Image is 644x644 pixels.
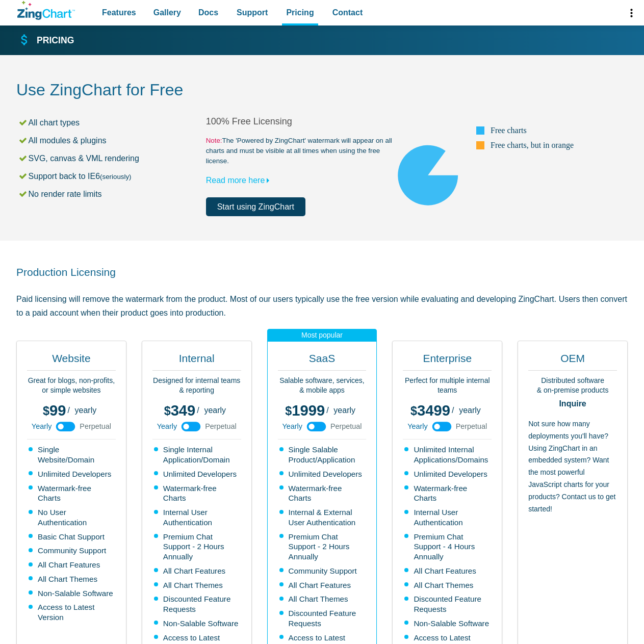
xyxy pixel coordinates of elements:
a: Read more here [206,176,274,185]
span: / [197,406,199,415]
small: (seriously) [100,173,131,181]
li: Single Website/Domain [29,445,116,465]
h2: 100% Free Licensing [206,116,396,127]
li: Watermark-free Charts [29,483,116,504]
span: Yearly [282,423,302,430]
li: No render rate limits [18,187,206,201]
li: Internal User Authentication [404,507,492,528]
li: Watermark-free Charts [404,483,492,504]
li: Community Support [279,566,367,576]
li: Unlimited Developers [404,469,492,479]
li: All Chart Themes [279,594,367,604]
span: 1999 [285,402,325,419]
strong: Inquire [528,400,617,408]
span: Perpetual [205,423,237,430]
p: Salable software, services, & mobile apps [278,376,367,396]
span: Pricing [286,6,314,19]
span: Yearly [32,423,51,430]
li: Premium Chat Support - 2 Hours Annually [279,532,367,562]
h2: OEM [528,351,617,371]
span: yearly [75,406,97,415]
span: Features [102,6,136,19]
li: All modules & plugins [18,134,206,147]
p: Designed for internal teams & reporting [152,376,241,396]
li: All Chart Features [404,566,492,576]
li: Watermark-free Charts [279,483,367,504]
span: 349 [164,402,196,419]
h2: Use ZingChart for Free [16,80,628,102]
li: Discounted Feature Requests [279,608,367,629]
li: All Chart Themes [404,580,492,590]
li: Unlimited Internal Applications/Domains [404,445,492,465]
li: SVG, canvas & VML rendering [18,151,206,165]
li: Non-Salable Software [154,619,241,629]
a: ZingChart Logo. Click to return to the homepage [17,1,75,20]
span: Contact [332,6,363,19]
span: Yearly [157,423,177,430]
li: Internal User Authentication [154,507,241,528]
li: Community Support [29,546,116,556]
span: Perpetual [80,423,111,430]
span: yearly [333,406,355,415]
li: Access to Latest Version [29,602,116,623]
span: Perpetual [330,423,362,430]
span: 3499 [410,402,450,419]
p: Paid licensing will remove the watermark from the product. Most of our users typically use the fr... [16,292,628,320]
li: Unlimited Developers [154,469,241,479]
span: Perpetual [456,423,487,430]
h2: Enterprise [403,351,492,371]
span: yearly [204,406,226,415]
li: All Chart Themes [154,580,241,590]
li: Non-Salable Software [29,588,116,599]
p: Perfect for multiple internal teams [403,376,492,396]
li: Basic Chat Support [29,532,116,542]
p: Great for blogs, non-profits, or simple websites [27,376,116,396]
li: Support back to IE6 [18,169,206,183]
li: All Chart Features [154,566,241,576]
span: 99 [43,402,66,419]
h2: Production Licensing [16,265,628,279]
li: Internal & External User Authentication [279,507,367,528]
span: Docs [198,6,218,19]
li: Unlimited Developers [279,469,367,479]
li: All Chart Themes [29,574,116,584]
li: Discounted Feature Requests [404,594,492,614]
li: Premium Chat Support - 2 Hours Annually [154,532,241,562]
li: Single Internal Application/Domain [154,445,241,465]
li: All Chart Features [29,560,116,570]
li: Premium Chat Support - 4 Hours Annually [404,532,492,562]
li: Single Salable Product/Application [279,445,367,465]
span: Support [237,6,268,19]
h2: Internal [152,351,241,371]
li: Unlimited Developers [29,469,116,479]
li: Non-Salable Software [404,619,492,629]
strong: Pricing [37,36,74,45]
span: / [326,406,328,415]
span: Yearly [407,423,427,430]
li: Watermark-free Charts [154,483,241,504]
span: Note: [206,137,222,144]
small: The 'Powered by ZingChart' watermark will appear on all charts and must be visible at all times w... [206,136,396,166]
span: / [452,406,454,415]
li: No User Authentication [29,507,116,528]
h2: SaaS [278,351,367,371]
li: All Chart Features [279,580,367,590]
span: Gallery [153,6,181,19]
p: Distributed software & on-premise products [528,376,617,396]
span: / [67,406,69,415]
a: Pricing [17,33,74,47]
span: yearly [459,406,481,415]
h2: Website [27,351,116,371]
li: Discounted Feature Requests [154,594,241,614]
a: Start using ZingChart [206,197,305,216]
li: All chart types [18,116,206,130]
